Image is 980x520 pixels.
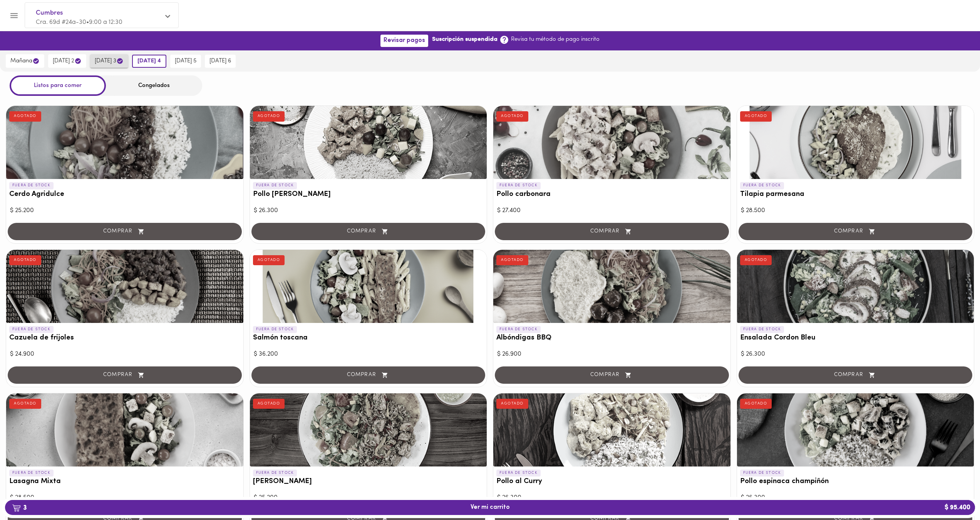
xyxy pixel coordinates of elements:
[132,55,166,68] button: [DATE] 4
[497,350,727,359] div: $ 26.900
[205,55,236,68] button: [DATE] 6
[9,334,240,342] h3: Cazuela de frijoles
[737,393,974,466] div: Pollo espinaca champiñón
[253,191,484,199] h3: Pollo [PERSON_NAME]
[36,8,160,18] span: Cumbres
[253,255,285,265] div: AGOTADO
[12,504,21,512] img: cart.png
[496,182,541,189] p: FUERA DE STOCK
[496,191,727,199] h3: Pollo carbonara
[10,350,240,359] div: $ 24.900
[740,182,784,189] p: FUERA DE STOCK
[253,182,297,189] p: FUERA DE STOCK
[9,478,240,486] h3: Lasagna Mixta
[5,500,975,515] button: 3Ver mi carrito$ 95.400
[253,326,297,333] p: FUERA DE STOCK
[36,19,122,25] span: Cra. 69d #24a-30 • 9:00 a 12:30
[175,58,196,65] span: [DATE] 5
[741,206,970,215] div: $ 28.500
[740,334,971,342] h3: Ensalada Cordon Bleu
[493,106,730,179] div: Pollo carbonara
[209,58,231,65] span: [DATE] 6
[511,35,600,43] p: Revisa tu método de pago inscrito
[7,503,31,513] b: 3
[253,334,484,342] h3: Salmón toscana
[496,111,528,121] div: AGOTADO
[6,54,44,68] button: mañana
[6,106,243,179] div: Cerdo Agridulce
[9,326,54,333] p: FUERA DE STOCK
[53,57,82,65] span: [DATE] 2
[432,35,498,43] b: Suscripción suspendida
[740,470,784,477] p: FUERA DE STOCK
[9,111,41,121] div: AGOTADO
[6,250,243,323] div: Cazuela de frijoles
[740,399,772,409] div: AGOTADO
[253,111,285,121] div: AGOTADO
[384,37,425,44] span: Revisar pagos
[737,106,974,179] div: Tilapia parmesana
[250,393,487,466] div: Arroz chaufa
[254,493,483,502] div: $ 25.200
[250,106,487,179] div: Pollo Tikka Massala
[740,478,971,486] h3: Pollo espinaca champiñón
[497,493,727,502] div: $ 26.300
[10,75,106,96] div: Listos para comer
[10,206,240,215] div: $ 25.200
[741,493,970,502] div: $ 26.300
[497,206,727,215] div: $ 27.400
[496,255,528,265] div: AGOTADO
[254,206,483,215] div: $ 26.300
[250,250,487,323] div: Salmón toscana
[737,250,974,323] div: Ensalada Cordon Bleu
[496,399,528,409] div: AGOTADO
[10,57,40,65] span: mañana
[496,470,541,477] p: FUERA DE STOCK
[253,399,285,409] div: AGOTADO
[253,470,297,477] p: FUERA DE STOCK
[740,111,772,121] div: AGOTADO
[935,475,972,512] iframe: Messagebird Livechat Widget
[106,75,202,96] div: Congelados
[137,58,161,65] span: [DATE] 4
[95,57,124,65] span: [DATE] 3
[9,399,41,409] div: AGOTADO
[496,478,727,486] h3: Pollo al Curry
[9,182,54,189] p: FUERA DE STOCK
[740,191,971,199] h3: Tilapia parmesana
[741,350,970,359] div: $ 26.300
[6,393,243,466] div: Lasagna Mixta
[740,326,784,333] p: FUERA DE STOCK
[5,6,23,25] button: Menu
[9,191,240,199] h3: Cerdo Agridulce
[90,54,128,68] button: [DATE] 3
[170,55,201,68] button: [DATE] 5
[10,493,240,502] div: $ 28.500
[740,255,772,265] div: AGOTADO
[254,350,483,359] div: $ 36.200
[493,393,730,466] div: Pollo al Curry
[493,250,730,323] div: Albóndigas BBQ
[253,478,484,486] h3: [PERSON_NAME]
[380,35,428,47] button: Revisar pagos
[496,334,727,342] h3: Albóndigas BBQ
[471,504,510,511] span: Ver mi carrito
[48,54,86,68] button: [DATE] 2
[496,326,541,333] p: FUERA DE STOCK
[9,470,54,477] p: FUERA DE STOCK
[9,255,41,265] div: AGOTADO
